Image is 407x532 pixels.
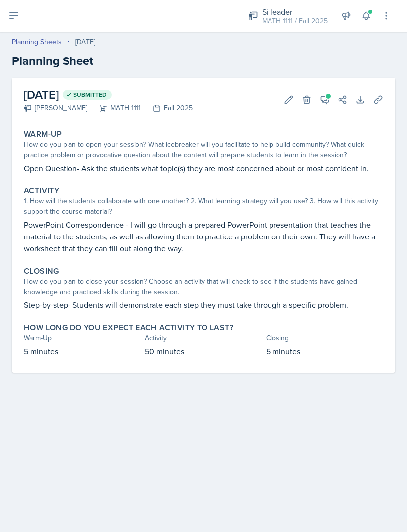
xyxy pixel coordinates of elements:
[87,103,141,113] div: MATH 1111
[266,345,383,357] p: 5 minutes
[24,129,62,139] label: Warm-Up
[24,345,141,357] p: 5 minutes
[24,186,59,196] label: Activity
[24,266,59,276] label: Closing
[24,299,383,311] p: Step-by-step- Students will demonstrate each step they must take through a specific problem.
[141,103,193,113] div: Fall 2025
[24,162,383,174] p: Open Question- Ask the students what topic(s) they are most concerned about or most confident in.
[24,139,383,160] div: How do you plan to open your session? What icebreaker will you facilitate to help build community...
[75,37,95,47] div: [DATE]
[145,333,262,343] div: Activity
[24,219,383,254] p: PowerPoint Correspondence - I will go through a prepared PowerPoint presentation that teaches the...
[24,86,193,104] h2: [DATE]
[24,323,233,333] label: How long do you expect each activity to last?
[24,333,141,343] div: Warm-Up
[73,91,107,99] span: Submitted
[262,6,328,18] div: Si leader
[24,103,87,113] div: [PERSON_NAME]
[24,276,383,297] div: How do you plan to close your session? Choose an activity that will check to see if the students ...
[262,16,328,26] div: MATH 1111 / Fall 2025
[266,333,383,343] div: Closing
[12,37,62,47] a: Planning Sheets
[145,345,262,357] p: 50 minutes
[12,52,395,70] h2: Planning Sheet
[24,196,383,217] div: 1. How will the students collaborate with one another? 2. What learning strategy will you use? 3....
